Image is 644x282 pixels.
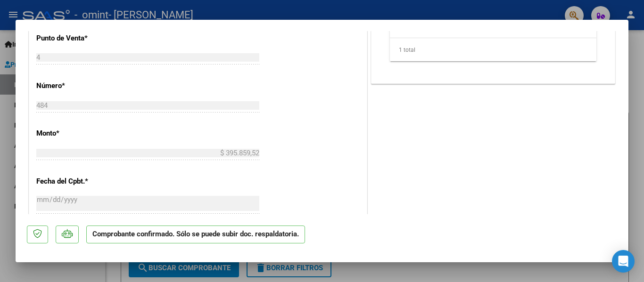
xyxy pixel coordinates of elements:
p: Fecha del Cpbt. [36,176,133,187]
p: Monto [36,128,133,139]
p: Número [36,81,133,91]
div: 1 total [390,38,596,62]
div: Open Intercom Messenger [612,250,635,273]
p: Comprobante confirmado. Sólo se puede subir doc. respaldatoria. [86,226,305,244]
p: Punto de Venta [36,33,133,44]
